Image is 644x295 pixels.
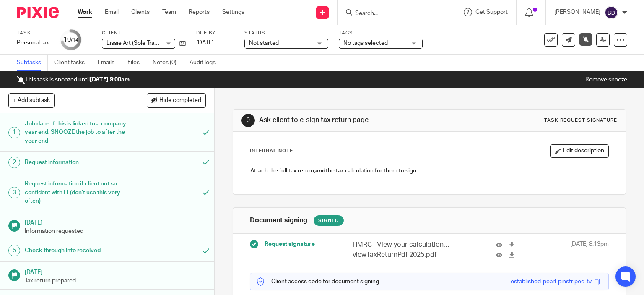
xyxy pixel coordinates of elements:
[554,8,600,16] p: [PERSON_NAME]
[196,40,214,46] span: [DATE]
[153,55,183,71] a: Notes (0)
[78,8,92,16] a: Work
[315,168,326,174] u: and
[257,277,379,286] p: Client access code for document signing
[475,9,508,15] span: Get Support
[190,55,222,71] a: Audit logs
[259,116,447,125] h1: Ask client to e-sign tax return page
[25,117,134,147] h1: Job date: If this is linked to a company year end, SNOOZE the job to after the year end
[353,250,450,260] p: viewTaxReturnPdf 2025.pdf
[102,30,186,37] label: Client
[550,144,609,158] button: Edit description
[147,93,206,107] button: Hide completed
[222,8,244,16] a: Settings
[17,7,59,18] img: Pixie
[25,244,134,257] h1: Check through info received
[8,245,20,256] div: 5
[189,8,210,16] a: Reports
[8,93,55,107] button: + Add subtask
[244,30,328,37] label: Status
[25,156,134,169] h1: Request information
[339,30,423,37] label: Tags
[8,187,20,198] div: 3
[605,6,618,19] img: svg%3E
[585,77,627,83] a: Remove snooze
[314,215,344,226] div: Signed
[353,240,450,250] p: HMRC_ View your calculation - View your full calculation 2025.pdf
[511,277,592,286] div: established-pearl-pinstriped-tv
[127,55,146,71] a: Files
[17,76,130,84] p: This task is snoozed until
[25,277,206,285] p: Tax return prepared
[249,40,279,46] span: Not started
[17,39,50,47] div: Personal tax
[105,8,119,16] a: Email
[17,55,48,71] a: Subtasks
[25,227,206,235] p: Information requested
[241,114,255,127] div: 9
[570,240,609,260] span: [DATE] 8:13pm
[8,157,20,168] div: 2
[343,40,388,46] span: No tags selected
[8,127,20,138] div: 1
[544,117,617,124] div: Task request signature
[196,30,234,37] label: Due by
[250,148,293,154] p: Internal Note
[354,10,430,18] input: Search
[25,178,134,207] h1: Request information if client not so confident with IT (don't use this very often)
[106,40,165,46] span: Lissie Art (Sole Trader)
[250,167,609,175] p: Attach the full tax return, the tax calculation for them to sign.
[54,55,91,71] a: Client tasks
[25,266,206,277] h1: [DATE]
[250,216,307,225] h1: Document signing
[17,30,50,37] label: Task
[98,55,121,71] a: Emails
[90,77,130,83] b: [DATE] 9:00am
[25,217,206,227] h1: [DATE]
[265,240,315,248] span: Request signature
[162,8,176,16] a: Team
[63,35,78,44] div: 10
[159,97,201,104] span: Hide completed
[71,38,78,42] small: /14
[131,8,150,16] a: Clients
